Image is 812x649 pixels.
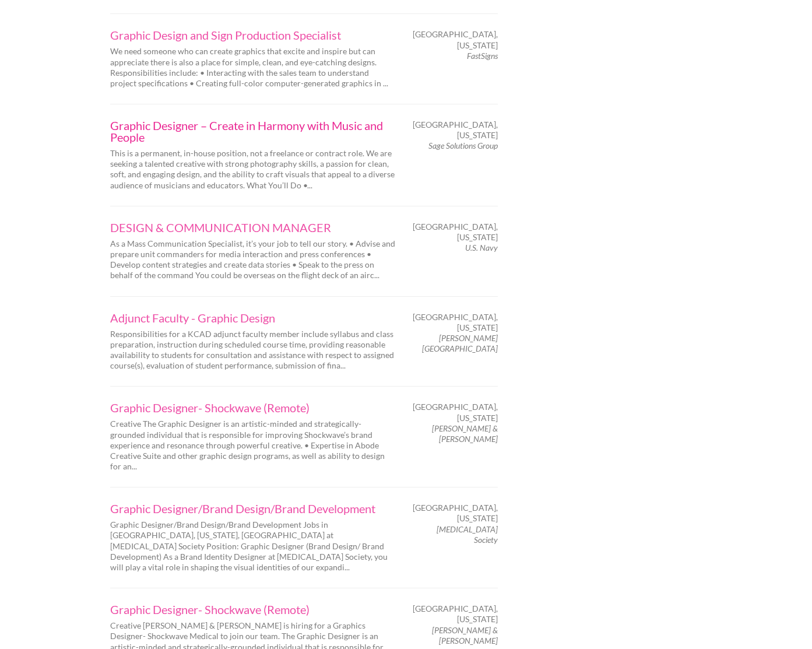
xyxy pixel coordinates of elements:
em: [PERSON_NAME][GEOGRAPHIC_DATA] [422,333,498,353]
em: U.S. Navy [465,243,498,252]
a: Graphic Designer – Create in Harmony with Music and People [110,120,396,143]
span: [GEOGRAPHIC_DATA], [US_STATE] [413,120,498,141]
em: Sage Solutions Group [428,141,498,150]
p: Responsibilities for a KCAD adjunct faculty member include syllabus and class preparation, instru... [110,329,396,371]
em: [PERSON_NAME] & [PERSON_NAME] [432,423,498,444]
p: We need someone who can create graphics that excite and inspire but can appreciate there is also ... [110,46,396,89]
span: [GEOGRAPHIC_DATA], [US_STATE] [413,604,498,625]
em: [MEDICAL_DATA] Society [437,524,498,545]
a: Graphic Designer- Shockwave (Remote) [110,402,396,413]
span: [GEOGRAPHIC_DATA], [US_STATE] [413,29,498,50]
p: This is a permanent, in-house position, not a freelance or contract role. We are seeking a talent... [110,148,396,191]
p: Graphic Designer/Brand Design/Brand Development Jobs in [GEOGRAPHIC_DATA], [US_STATE], [GEOGRAPHI... [110,520,396,573]
span: [GEOGRAPHIC_DATA], [US_STATE] [413,503,498,524]
a: Graphic Designer/Brand Design/Brand Development [110,503,396,514]
span: [GEOGRAPHIC_DATA], [US_STATE] [413,312,498,333]
a: Adjunct Faculty - Graphic Design [110,312,396,324]
a: Graphic Designer- Shockwave (Remote) [110,604,396,615]
p: Creative The Graphic Designer is an artistic-minded and strategically-grounded individual that is... [110,419,396,472]
span: [GEOGRAPHIC_DATA], [US_STATE] [413,222,498,243]
a: DESIGN & COMMUNICATION MANAGER [110,222,396,233]
span: [GEOGRAPHIC_DATA], [US_STATE] [413,402,498,423]
em: [PERSON_NAME] & [PERSON_NAME] [432,625,498,646]
a: Graphic Design and Sign Production Specialist [110,29,396,41]
p: As a Mass Communication Specialist, it’s your job to tell our story. • Advise and prepare unit co... [110,238,396,281]
em: FastSigns [467,51,498,61]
